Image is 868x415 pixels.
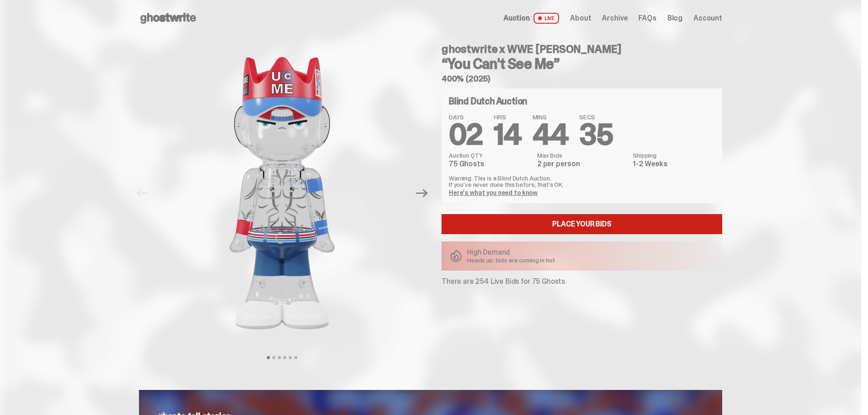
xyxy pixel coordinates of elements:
[579,116,613,154] span: 35
[537,160,627,168] dd: 2 per person
[668,15,683,22] a: Blog
[283,356,286,359] button: View slide 4
[272,356,275,359] button: View slide 2
[533,114,569,120] span: MINS
[633,152,715,159] dt: Shipping
[157,36,407,350] img: John_Cena_Hero_1.png
[503,15,530,22] span: Auction
[412,183,432,203] button: Next
[503,13,559,24] a: Auction LIVE
[449,160,532,168] dd: 75 Ghosts
[294,356,297,359] button: View slide 6
[449,114,483,120] span: DAYS
[570,15,591,22] a: About
[533,116,569,154] span: 44
[534,13,560,24] span: LIVE
[467,249,555,256] p: High Demand
[449,97,527,106] h4: Blind Dutch Auction
[449,116,483,154] span: 02
[442,278,722,285] p: There are 254 Live Bids for 75 Ghosts.
[267,356,270,359] button: View slide 1
[537,152,627,159] dt: Max Bids
[638,15,656,22] a: FAQs
[579,114,613,120] span: SECS
[442,44,722,55] h4: ghostwrite x WWE [PERSON_NAME]
[494,114,522,120] span: HRS
[449,189,538,197] a: Here's what you need to know
[602,15,627,22] a: Archive
[442,56,722,71] h3: “You Can't See Me”
[442,214,722,234] a: Place your Bids
[467,257,555,263] p: Heads up: bids are coming in hot
[693,15,722,22] a: Account
[442,75,722,83] h5: 400% (2025)
[289,356,292,359] button: View slide 5
[633,160,715,168] dd: 1-2 Weeks
[449,175,715,188] p: Warning: This is a Blind Dutch Auction. If you’ve never done this before, that’s OK.
[278,356,281,359] button: View slide 3
[494,116,522,154] span: 14
[449,152,532,159] dt: Auction QTY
